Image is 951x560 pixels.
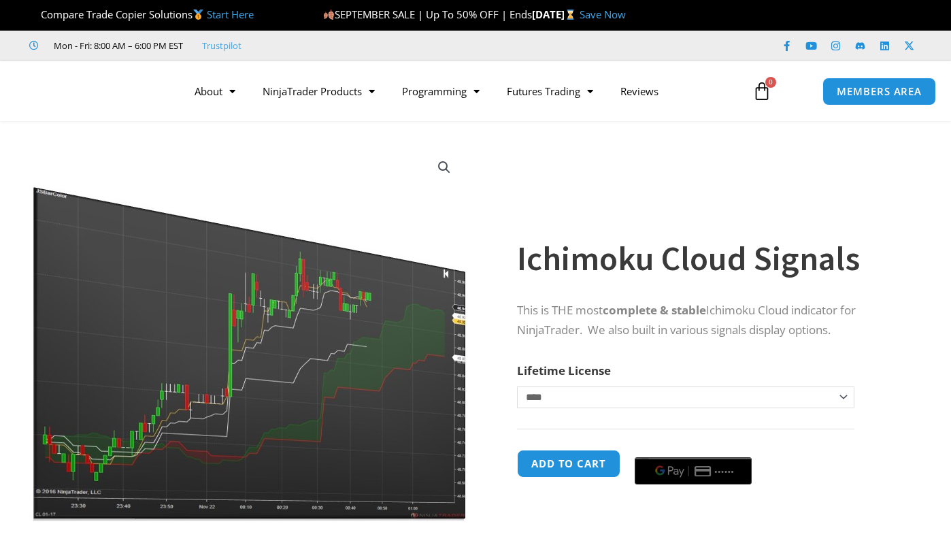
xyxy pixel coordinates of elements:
a: Save Now [580,7,626,21]
a: Trustpilot [202,37,241,54]
img: 🍂 [324,10,334,20]
a: MEMBERS AREA [822,78,936,105]
img: 🥇 [193,10,203,20]
span: Mon - Fri: 8:00 AM – 6:00 PM EST [50,37,183,54]
strong: complete & stable [603,302,706,318]
img: ⌛ [565,10,575,20]
a: Start Here [207,7,254,21]
strong: [DATE] [532,7,579,21]
a: 0 [732,71,792,111]
button: Buy with GPay [635,457,752,484]
a: View full-screen image gallery [432,155,456,180]
label: Lifetime License [517,363,611,378]
a: Programming [388,76,493,107]
nav: Menu [181,76,742,107]
span: 0 [765,77,776,88]
h1: Ichimoku Cloud Signals [517,235,914,282]
iframe: Secure payment input frame [632,448,754,449]
a: About [181,76,249,107]
a: Futures Trading [493,76,607,107]
span: Compare Trade Copier Solutions [29,7,254,21]
img: LogoAI | Affordable Indicators – NinjaTrader [21,67,167,116]
img: 🏆 [30,10,40,20]
button: Add to cart [517,450,620,478]
a: NinjaTrader Products [249,76,388,107]
span: MEMBERS AREA [837,86,922,97]
p: This is THE most Ichimoku Cloud indicator for NinjaTrader. We also built in various signals displ... [517,301,914,340]
img: Ichimuku [29,145,467,521]
span: SEPTEMBER SALE | Up To 50% OFF | Ends [323,7,532,21]
text: •••••• [715,467,735,476]
a: Reviews [607,76,672,107]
